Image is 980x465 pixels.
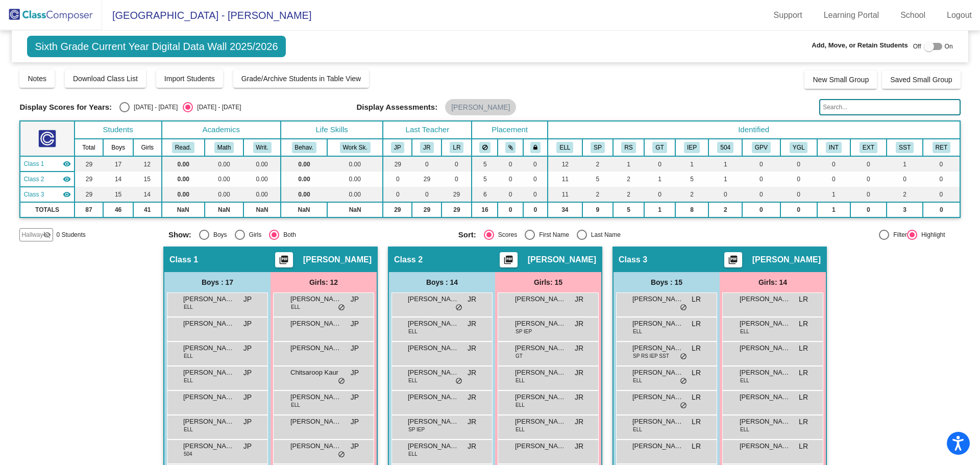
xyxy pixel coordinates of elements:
[243,187,281,202] td: 0.00
[450,142,463,153] button: LR
[516,328,532,335] span: SP IEP
[850,139,887,156] th: Extrovert
[183,319,234,329] span: [PERSON_NAME]
[162,156,205,172] td: 0.00
[850,187,887,202] td: 0
[644,156,675,172] td: 0
[75,172,104,187] td: 29
[887,156,923,172] td: 1
[692,343,701,354] span: LR
[19,69,55,88] button: Notes
[271,272,377,292] div: Girls: 12
[813,76,869,84] span: New Small Group
[168,230,191,239] span: Show:
[75,202,104,217] td: 87
[614,272,720,292] div: Boys : 15
[383,139,412,156] th: Jessica Powell
[133,139,162,156] th: Girls
[243,294,252,305] span: JP
[804,70,877,89] button: New Small Group
[780,187,817,202] td: 0
[168,230,451,240] mat-radio-group: Select an option
[351,368,359,378] span: JP
[740,294,791,304] span: [PERSON_NAME]
[408,377,418,384] span: ELL
[103,156,133,172] td: 17
[498,156,523,172] td: 0
[708,187,742,202] td: 0
[102,7,311,23] span: [GEOGRAPHIC_DATA] - [PERSON_NAME]
[172,142,194,153] button: Read.
[209,230,227,239] div: Boys
[408,343,459,353] span: [PERSON_NAME]
[675,156,708,172] td: 1
[575,368,583,378] span: JR
[290,392,341,402] span: [PERSON_NAME]
[523,187,548,202] td: 0
[890,76,952,84] span: Saved Small Group
[644,172,675,187] td: 1
[75,139,104,156] th: Total
[65,69,146,88] button: Download Class List
[575,392,583,403] span: JR
[28,75,46,83] span: Notes
[19,103,112,112] span: Display Scores for Years:
[523,172,548,187] td: 0
[515,392,566,402] span: [PERSON_NAME]
[675,187,708,202] td: 2
[23,190,44,199] span: Class 3
[281,121,383,139] th: Life Skills
[939,7,980,23] a: Logout
[923,156,960,172] td: 0
[75,121,162,139] th: Students
[740,377,749,384] span: ELL
[327,187,383,202] td: 0.00
[692,368,701,378] span: LR
[183,392,234,402] span: [PERSON_NAME]
[780,202,817,217] td: 0
[819,99,960,115] input: Search...
[472,139,498,156] th: Keep away students
[156,69,223,88] button: Import Students
[338,304,345,312] span: do_not_disturb_alt
[357,103,438,112] span: Display Assessments:
[896,142,914,153] button: SST
[582,202,613,217] td: 9
[408,319,459,329] span: [PERSON_NAME]
[383,121,472,139] th: Last Teacher
[692,294,701,305] span: LR
[850,172,887,187] td: 0
[383,172,412,187] td: 0
[613,156,644,172] td: 1
[632,319,683,329] span: [PERSON_NAME]
[408,368,459,378] span: [PERSON_NAME] M [PERSON_NAME]
[442,202,472,217] td: 29
[281,202,327,217] td: NaN
[923,139,960,156] th: Retained
[633,328,642,335] span: ELL
[945,42,953,51] span: On
[162,121,281,139] th: Academics
[291,303,300,311] span: ELL
[103,187,133,202] td: 15
[455,304,462,312] span: do_not_disturb_alt
[243,368,252,378] span: JP
[412,139,442,156] th: Joe Robinson
[205,156,243,172] td: 0.00
[575,294,583,305] span: JR
[327,172,383,187] td: 0.00
[632,343,683,353] span: [PERSON_NAME]
[408,294,459,304] span: [PERSON_NAME]
[351,319,359,329] span: JP
[727,255,739,269] mat-icon: picture_as_pdf
[887,172,923,187] td: 0
[193,103,241,112] div: [DATE] - [DATE]
[892,7,934,23] a: School
[383,202,412,217] td: 29
[75,156,104,172] td: 29
[752,255,821,265] span: [PERSON_NAME]
[495,272,601,292] div: Girls: 15
[243,343,252,354] span: JP
[675,202,708,217] td: 8
[243,319,252,329] span: JP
